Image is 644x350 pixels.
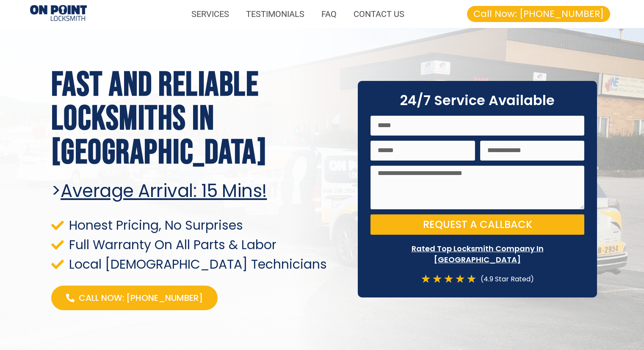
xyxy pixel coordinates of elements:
h1: Fast and Reliable Locksmiths In [GEOGRAPHIC_DATA] [51,68,345,170]
i: ★ [444,273,453,285]
form: On Point Locksmith Victoria Form [370,116,584,240]
i: ★ [432,273,442,285]
p: Rated Top Locksmith Company In [GEOGRAPHIC_DATA] [370,243,584,264]
a: SERVICES [183,4,238,24]
span: Honest Pricing, No Surprises [67,219,243,231]
img: Locksmiths Locations 1 [30,5,87,22]
span: Call Now: [PHONE_NUMBER] [79,292,203,304]
nav: Menu [95,4,413,24]
a: CONTACT US [345,4,413,24]
a: Call Now: [PHONE_NUMBER] [51,286,218,310]
h2: 24/7 Service Available [370,94,584,107]
span: Call Now: [PHONE_NUMBER] [473,9,604,19]
div: 4.7/5 [421,273,476,285]
span: Local [DEMOGRAPHIC_DATA] Technicians [67,258,327,270]
a: TESTIMONIALS [238,4,313,24]
div: (4.9 Star Rated) [476,273,534,285]
a: FAQ [313,4,345,24]
span: Request a Callback [423,219,532,230]
h2: > [51,181,345,202]
i: ★ [455,273,465,285]
a: Call Now: [PHONE_NUMBER] [467,6,610,22]
i: ★ [421,273,431,285]
i: ★ [467,273,476,285]
span: Full Warranty On All Parts & Labor [67,239,276,250]
button: Request a Callback [370,214,584,235]
u: Average arrival: 15 Mins! [61,178,267,203]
